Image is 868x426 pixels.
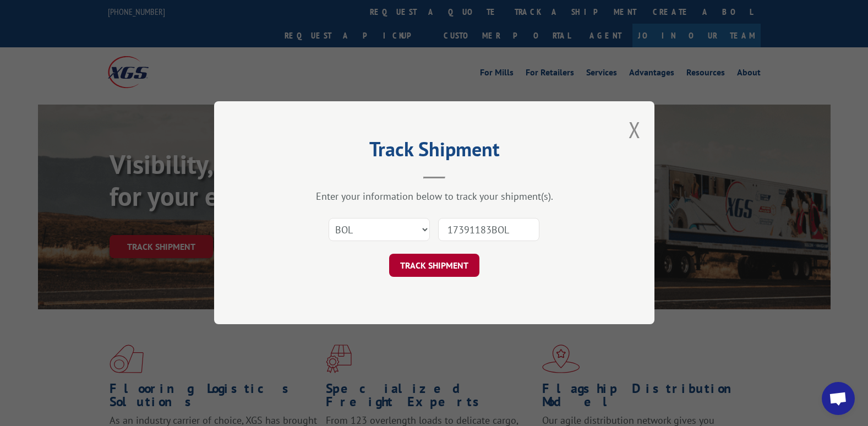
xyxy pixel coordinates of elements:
[629,115,641,144] button: Close modal
[269,141,599,162] h2: Track Shipment
[438,219,539,242] input: Number(s)
[822,382,855,415] a: Open chat
[269,190,599,203] div: Enter your information below to track your shipment(s).
[389,254,479,277] button: TRACK SHIPMENT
